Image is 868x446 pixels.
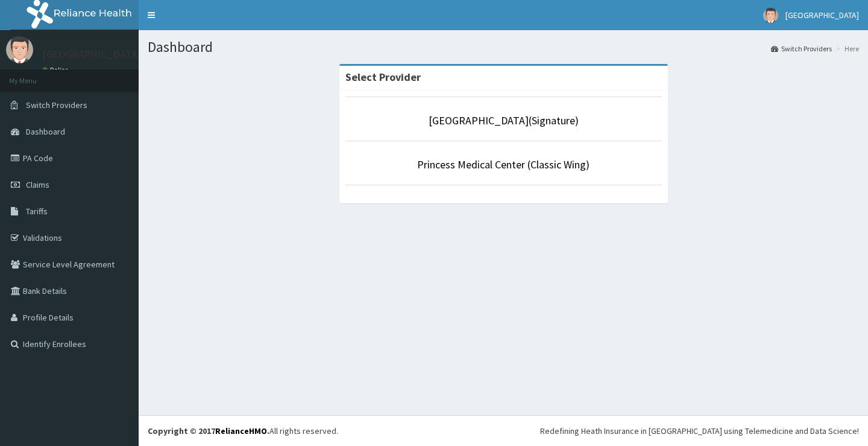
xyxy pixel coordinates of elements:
[148,39,859,55] h1: Dashboard
[26,179,49,190] span: Claims
[6,36,33,63] img: User Image
[42,66,71,74] a: Online
[771,43,832,54] a: Switch Providers
[139,415,868,446] footer: All rights reserved.
[540,425,859,437] div: Redefining Heath Insurance in [GEOGRAPHIC_DATA] using Telemedicine and Data Science!
[215,425,267,436] a: RelianceHMO
[148,425,269,436] strong: Copyright © 2017 .
[763,8,778,23] img: User Image
[42,49,142,60] p: [GEOGRAPHIC_DATA]
[26,100,87,110] span: Switch Providers
[785,10,859,21] span: [GEOGRAPHIC_DATA]
[833,43,859,54] li: Here
[26,206,48,217] span: Tariffs
[429,113,579,127] a: [GEOGRAPHIC_DATA](Signature)
[417,158,590,171] a: Princess Medical Center (Classic Wing)
[345,70,421,84] strong: Select Provider
[26,126,65,137] span: Dashboard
